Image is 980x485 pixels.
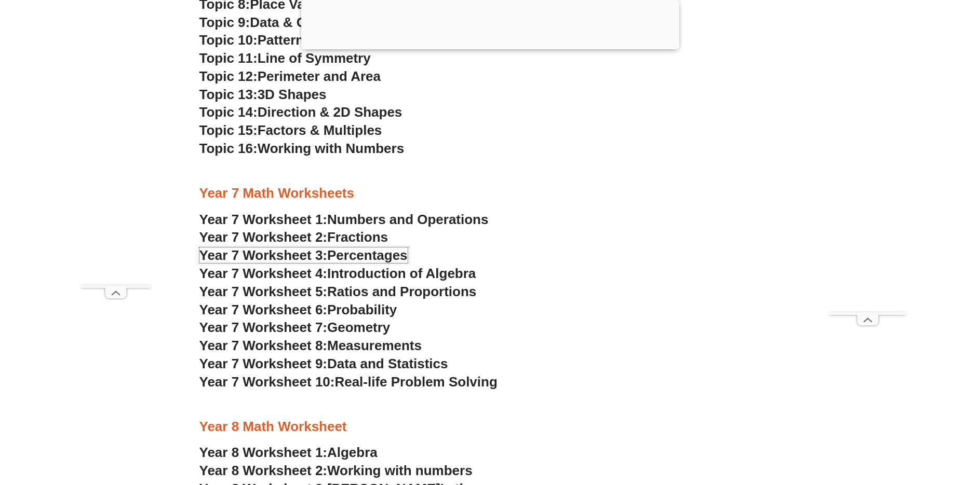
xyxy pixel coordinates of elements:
[81,24,151,285] iframe: Advertisement
[199,141,258,156] span: Topic 16:
[199,212,489,227] a: Year 7 Worksheet 1:Numbers and Operations
[199,122,258,138] span: Topic 15:
[199,338,422,353] a: Year 7 Worksheet 8:Measurements
[807,368,980,485] iframe: Chat Widget
[199,32,434,48] a: Topic 10:Pattern & Missing Numbers
[327,356,448,371] span: Data and Statistics
[199,463,473,478] a: Year 8 Worksheet 2:Working with numbers
[199,338,328,353] span: Year 7 Worksheet 8:
[199,15,250,30] span: Topic 9:
[199,266,476,281] a: Year 7 Worksheet 4:Introduction of Algebra
[199,320,391,335] a: Year 7 Worksheet 7:Geometry
[258,32,434,48] span: Pattern & Missing Numbers
[199,284,328,299] span: Year 7 Worksheet 5:
[199,356,448,371] a: Year 7 Worksheet 9:Data and Statistics
[199,247,408,263] a: Year 7 Worksheet 3:Percentages
[199,68,381,84] a: Topic 12:Perimeter and Area
[199,104,258,120] span: Topic 14:
[199,266,328,281] span: Year 7 Worksheet 4:
[327,266,476,281] span: Introduction of Algebra
[258,50,371,66] span: Line of Symmetry
[327,320,390,335] span: Geometry
[199,87,327,102] a: Topic 13:3D Shapes
[258,104,402,120] span: Direction & 2D Shapes
[199,15,357,30] a: Topic 9:Data & Graphing
[258,122,382,138] span: Factors & Multiples
[199,247,328,263] span: Year 7 Worksheet 3:
[199,463,328,478] span: Year 8 Worksheet 2:
[199,68,258,84] span: Topic 12:
[199,212,328,227] span: Year 7 Worksheet 1:
[199,104,402,120] a: Topic 14:Direction & 2D Shapes
[199,284,477,299] a: Year 7 Worksheet 5:Ratios and Proportions
[327,463,473,478] span: Working with numbers
[199,50,371,66] a: Topic 11:Line of Symmetry
[327,284,476,299] span: Ratios and Proportions
[199,32,258,48] span: Topic 10:
[327,212,488,227] span: Numbers and Operations
[199,320,328,335] span: Year 7 Worksheet 7:
[199,418,781,436] h3: Year 8 Math Worksheet
[250,15,356,30] span: Data & Graphing
[199,356,328,371] span: Year 7 Worksheet 9:
[258,141,404,156] span: Working with Numbers
[258,68,381,84] span: Perimeter and Area
[258,87,327,102] span: 3D Shapes
[327,247,408,263] span: Percentages
[199,374,335,390] span: Year 7 Worksheet 10:
[199,374,498,390] a: Year 7 Worksheet 10:Real-life Problem Solving
[199,445,328,460] span: Year 8 Worksheet 1:
[199,445,378,460] a: Year 8 Worksheet 1:Algebra
[327,229,388,245] span: Fractions
[327,445,378,460] span: Algebra
[334,374,497,390] span: Real-life Problem Solving
[829,24,906,312] iframe: Advertisement
[199,50,258,66] span: Topic 11:
[199,302,397,317] a: Year 7 Worksheet 6:Probability
[199,229,328,245] span: Year 7 Worksheet 2:
[199,122,382,138] a: Topic 15:Factors & Multiples
[199,87,258,102] span: Topic 13:
[199,141,405,156] a: Topic 16:Working with Numbers
[199,229,388,245] a: Year 7 Worksheet 2:Fractions
[327,338,422,353] span: Measurements
[327,302,397,317] span: Probability
[199,185,781,202] h3: Year 7 Math Worksheets
[199,302,328,317] span: Year 7 Worksheet 6:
